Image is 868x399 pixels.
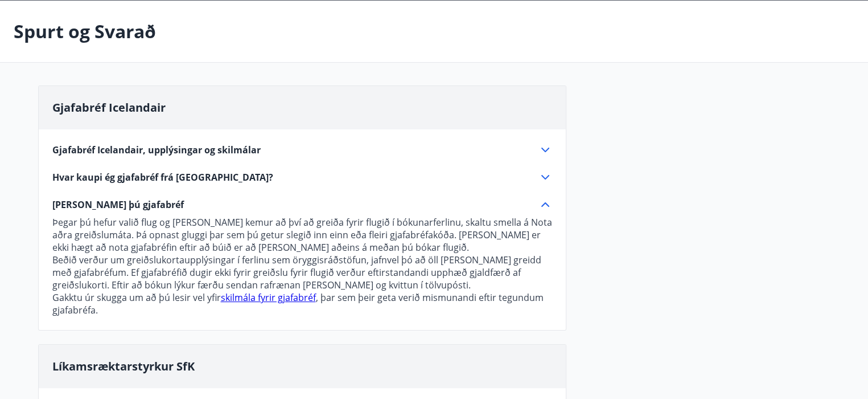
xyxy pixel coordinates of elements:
[52,198,184,211] span: [PERSON_NAME] þú gjafabréf
[52,359,195,374] span: Líkamsræktarstyrkur SfK
[221,291,316,304] a: skilmála fyrir gjafabréf
[52,171,273,184] span: Hvar kaupi ég gjafabréf frá [GEOGRAPHIC_DATA]?
[52,254,552,291] p: Beðið verður um greiðslukortaupplýsingar í ferlinu sem öryggisráðstöfun, jafnvel þó að öll [PERSO...
[52,216,552,254] p: Þegar þú hefur valið flug og [PERSON_NAME] kemur að því að greiða fyrir flugið í bókunarferlinu, ...
[52,170,552,184] div: Hvar kaupi ég gjafabréf frá [GEOGRAPHIC_DATA]?
[14,19,156,44] p: Spurt og Svarað
[52,100,166,115] span: Gjafabréf Icelandair
[52,291,552,316] p: Gakktu úr skugga um að þú lesir vel yfir , þar sem þeir geta verið mismunandi eftir tegundum gjaf...
[52,144,261,156] span: Gjafabréf Icelandair, upplýsingar og skilmálar
[52,198,552,211] div: [PERSON_NAME] þú gjafabréf
[52,143,552,157] div: Gjafabréf Icelandair, upplýsingar og skilmálar
[52,211,552,316] div: [PERSON_NAME] þú gjafabréf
